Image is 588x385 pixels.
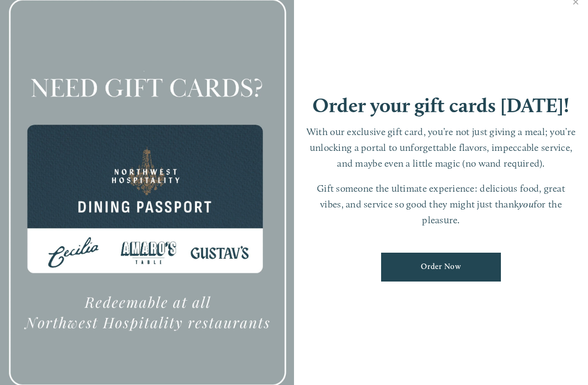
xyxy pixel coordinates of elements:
[305,124,577,171] p: With our exclusive gift card, you’re not just giving a meal; you’re unlocking a portal to unforge...
[519,198,534,210] em: you
[313,95,569,115] h1: Order your gift cards [DATE]!
[305,181,577,228] p: Gift someone the ultimate experience: delicious food, great vibes, and service so good they might...
[381,253,501,282] a: Order Now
